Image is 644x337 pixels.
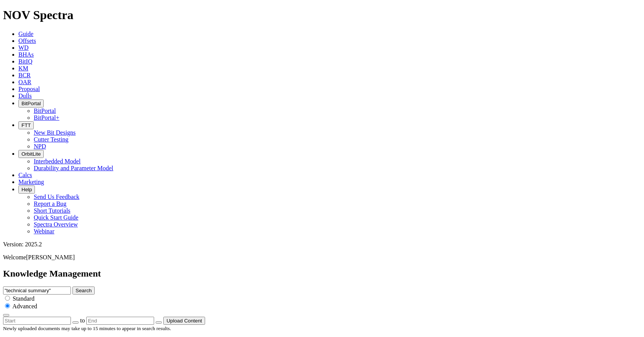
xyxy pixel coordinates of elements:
button: BitPortal [18,99,44,107]
span: Help [21,187,32,192]
a: BitPortal+ [34,114,59,121]
a: Durability and Parameter Model [34,165,113,171]
button: FTT [18,121,34,129]
a: Send Us Feedback [34,194,79,200]
button: Help [18,186,35,194]
a: WD [18,44,29,51]
span: [PERSON_NAME] [26,254,75,260]
a: Spectra Overview [34,221,78,228]
a: BHAs [18,51,34,58]
span: Standard [13,295,34,302]
h2: Knowledge Management [3,269,641,279]
a: Short Tutorials [34,207,71,214]
a: Report a Bug [34,200,66,207]
a: Dulls [18,93,32,99]
h1: NOV Spectra [3,8,641,22]
a: Cutter Testing [34,136,69,143]
div: Version: 2025.2 [3,241,641,248]
span: FTT [21,122,31,128]
a: Marketing [18,179,44,185]
button: Upload Content [163,317,205,325]
a: Guide [18,31,33,37]
a: Calcs [18,172,32,178]
input: End [86,317,154,325]
span: OrbitLite [21,151,41,157]
a: BitIQ [18,58,32,65]
input: Start [3,317,71,325]
a: Offsets [18,37,36,44]
a: Quick Start Guide [34,214,78,221]
a: KM [18,65,28,72]
p: Welcome [3,254,641,261]
button: Search [72,287,95,295]
span: Advanced [12,303,37,309]
span: to [80,317,85,324]
a: BitPortal [34,107,56,114]
a: BCR [18,72,31,78]
a: NPD [34,143,46,150]
a: Interbedded Model [34,158,80,164]
button: OrbitLite [18,150,44,158]
a: OAR [18,79,31,85]
a: New Bit Designs [34,129,76,136]
a: Webinar [34,228,54,234]
span: BitPortal [21,101,41,106]
input: e.g. Smoothsteer Record [3,287,71,295]
a: Proposal [18,86,40,92]
small: Newly uploaded documents may take up to 15 minutes to appear in search results. [3,326,171,331]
